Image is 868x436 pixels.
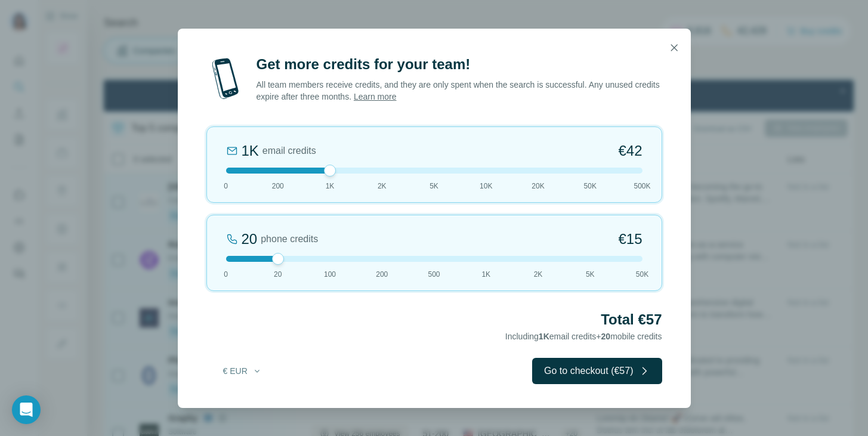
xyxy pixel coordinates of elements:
span: 5K [586,269,595,280]
div: Open Intercom Messenger [12,395,41,424]
a: Learn more [354,92,397,101]
div: 1K [242,141,259,160]
span: 200 [272,181,284,191]
span: Including email credits + mobile credits [505,332,662,341]
span: 200 [376,269,388,280]
button: Go to checkout (€57) [532,358,662,384]
span: 20 [274,269,282,280]
span: phone credits [261,232,318,246]
span: 20 [601,332,611,341]
span: email credits [262,144,316,158]
span: 50K [584,181,597,191]
div: Watch our October Product update [293,2,457,29]
span: 1K [326,181,335,191]
span: 1K [481,269,490,280]
span: 2K [534,269,543,280]
span: €42 [618,141,642,160]
span: 1K [539,332,549,341]
span: 5K [430,181,438,191]
div: 20 [242,230,258,249]
span: 100 [324,269,336,280]
span: 10K [480,181,492,191]
img: mobile-phone [206,55,245,103]
span: 500 [428,269,440,280]
span: 500K [634,181,650,191]
h2: Total €57 [206,310,662,329]
p: All team members receive credits, and they are only spent when the search is successful. Any unus... [257,79,662,103]
button: € EUR [215,360,270,382]
span: 50K [636,269,648,280]
span: 0 [224,269,228,280]
span: 20K [532,181,544,191]
span: 2K [378,181,387,191]
div: Close Step [733,5,745,17]
span: 0 [224,181,228,191]
span: €15 [618,230,642,249]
